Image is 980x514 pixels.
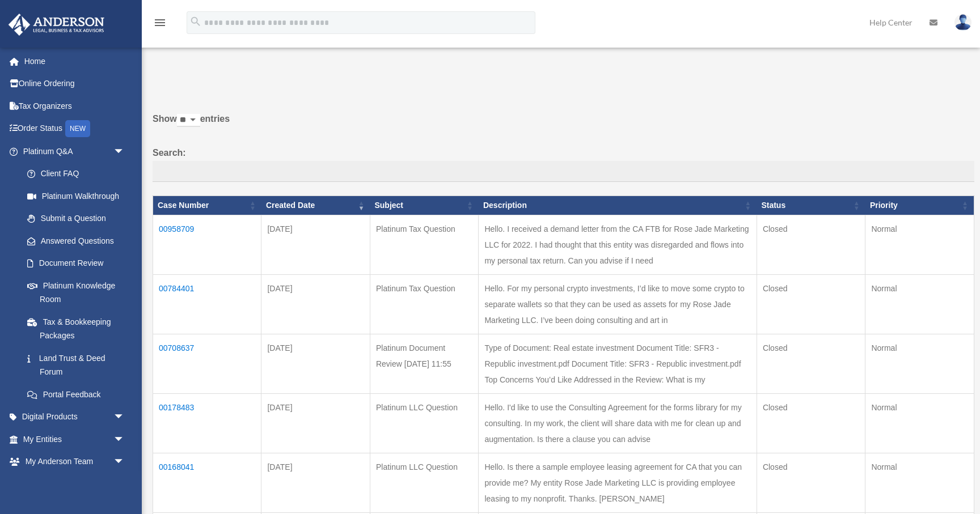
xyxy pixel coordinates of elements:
i: search [189,15,202,28]
img: Anderson Advisors Platinum Portal [5,14,108,36]
a: Tax Organizers [8,95,142,117]
td: Normal [865,274,974,334]
a: Portal Feedback [16,383,136,406]
a: menu [153,20,167,29]
th: Created Date: activate to sort column ascending [261,196,370,215]
td: Closed [757,453,865,512]
a: Home [8,50,142,73]
a: Client FAQ [16,163,136,185]
td: Platinum Document Review [DATE] 11:55 [370,334,478,393]
td: [DATE] [261,334,370,393]
td: Platinum LLC Question [370,393,478,453]
td: [DATE] [261,274,370,334]
td: Platinum LLC Question [370,453,478,512]
td: [DATE] [261,393,370,453]
td: Platinum Tax Question [370,274,478,334]
a: Platinum Walkthrough [16,185,136,207]
td: Normal [865,453,974,512]
label: Search: [153,145,974,182]
th: Description: activate to sort column ascending [479,196,757,215]
a: Submit a Question [16,207,136,230]
a: My Entitiesarrow_drop_down [8,428,142,451]
img: User Pic [954,14,971,31]
td: [DATE] [261,215,370,274]
a: Platinum Knowledge Room [16,274,136,311]
td: Normal [865,334,974,393]
th: Priority: activate to sort column ascending [865,196,974,215]
td: Closed [757,215,865,274]
input: Search: [153,161,974,182]
td: Closed [757,334,865,393]
a: My Anderson Teamarrow_drop_down [8,451,142,473]
td: 00708637 [153,334,261,393]
span: arrow_drop_down [113,451,136,474]
td: 00168041 [153,453,261,512]
select: Showentries [177,114,200,127]
a: Digital Productsarrow_drop_down [8,406,142,428]
td: Closed [757,393,865,453]
i: menu [153,16,167,29]
a: Order StatusNEW [8,117,142,141]
td: Hello. I received a demand letter from the CA FTB for Rose Jade Marketing LLC for 2022. I had tho... [479,215,757,274]
td: Normal [865,215,974,274]
a: Land Trust & Deed Forum [16,347,136,383]
td: Hello. For my personal crypto investments, I’d like to move some crypto to separate wallets so th... [479,274,757,334]
a: Answered Questions [16,230,130,252]
td: Hello. Is there a sample employee leasing agreement for CA that you can provide me? My entity Ros... [479,453,757,512]
td: Platinum Tax Question [370,215,478,274]
a: Document Review [16,252,136,275]
div: NEW [65,120,90,137]
a: Tax & Bookkeeping Packages [16,311,136,347]
span: arrow_drop_down [113,428,136,451]
td: Type of Document: Real estate investment Document Title: SFR3 - Republic investment.pdf Document ... [479,334,757,393]
td: [DATE] [261,453,370,512]
span: arrow_drop_down [113,406,136,429]
span: arrow_drop_down [113,140,136,163]
a: Platinum Q&Aarrow_drop_down [8,140,136,163]
span: arrow_drop_down [113,473,136,496]
td: 00178483 [153,393,261,453]
td: Normal [865,393,974,453]
a: My Documentsarrow_drop_down [8,473,142,495]
th: Status: activate to sort column ascending [757,196,865,215]
a: Online Ordering [8,73,142,95]
td: 00784401 [153,274,261,334]
label: Show entries [153,111,974,138]
th: Subject: activate to sort column ascending [370,196,478,215]
td: 00958709 [153,215,261,274]
td: Closed [757,274,865,334]
td: Hello. I'd like to use the Consulting Agreement for the forms library for my consulting. In my wo... [479,393,757,453]
th: Case Number: activate to sort column ascending [153,196,261,215]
